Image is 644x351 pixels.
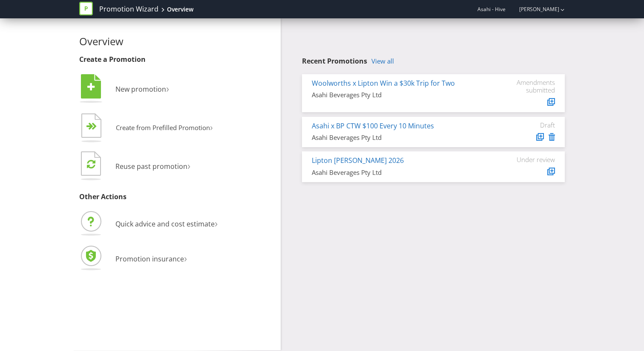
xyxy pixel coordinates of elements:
[115,162,187,171] span: Reuse past promotion
[99,4,158,14] a: Promotion Wizard
[504,78,555,94] div: Amendments submitted
[371,58,394,65] a: View all
[312,121,434,131] a: Asahi x BP CTW $100 Every 10 Minutes
[312,133,491,142] div: Asahi Beverages Pty Ltd
[115,219,215,229] span: Quick advice and cost estimate
[79,56,274,64] h3: Create a Promotion
[87,159,95,169] tspan: 
[312,90,491,99] div: Asahi Beverages Pty Ltd
[115,254,184,264] span: Promotion insurance
[504,156,555,163] div: Under review
[312,168,491,177] div: Asahi Beverages Pty Ltd
[79,111,213,145] button: Create from Prefilled Promotion›
[87,82,95,92] tspan: 
[79,254,187,264] a: Promotion insurance›
[79,193,274,201] h3: Other Actions
[511,6,559,13] a: [PERSON_NAME]
[312,78,455,88] a: Woolworths x Lipton Win a $30k Trip for Two
[167,5,193,14] div: Overview
[312,156,404,165] a: Lipton [PERSON_NAME] 2026
[184,251,187,265] span: ›
[187,158,190,172] span: ›
[79,219,218,229] a: Quick advice and cost estimate›
[92,122,97,131] tspan: 
[116,123,210,132] span: Create from Prefilled Promotion
[210,120,213,133] span: ›
[504,121,555,129] div: Draft
[79,36,274,47] h2: Overview
[302,56,367,66] span: Recent Promotions
[166,81,169,95] span: ›
[115,84,166,94] span: New promotion
[215,216,218,230] span: ›
[477,6,506,13] span: Asahi - Hive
